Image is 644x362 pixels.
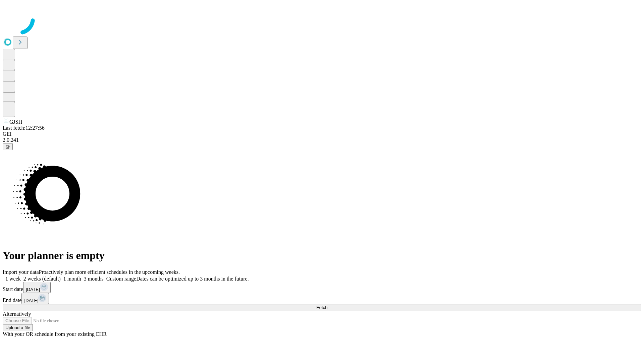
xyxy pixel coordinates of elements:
[136,276,249,282] span: Dates can be optimized up to 3 months in the future.
[21,293,49,304] button: [DATE]
[3,249,641,262] h1: Your planner is empty
[3,324,33,331] button: Upload a file
[26,287,40,292] span: [DATE]
[316,305,327,310] span: Fetch
[63,276,81,282] span: 1 month
[84,276,104,282] span: 3 months
[3,304,641,311] button: Fetch
[5,276,21,282] span: 1 week
[3,269,39,275] span: Import your data
[3,282,641,293] div: Start date
[106,276,136,282] span: Custom range
[39,269,180,275] span: Proactively plan more efficient schedules in the upcoming weeks.
[5,144,10,149] span: @
[3,137,641,143] div: 2.0.241
[3,125,45,131] span: Last fetch: 12:27:56
[3,331,107,337] span: With your OR schedule from your existing EHR
[3,311,31,317] span: Alternatively
[3,293,641,304] div: End date
[3,131,641,137] div: GEI
[24,298,38,303] span: [DATE]
[3,143,13,150] button: @
[23,282,51,293] button: [DATE]
[23,276,61,282] span: 2 weeks (default)
[9,119,22,125] span: GJSH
